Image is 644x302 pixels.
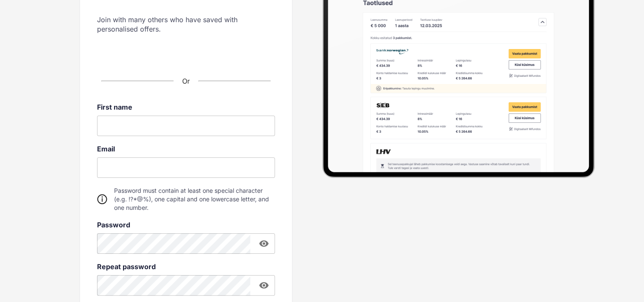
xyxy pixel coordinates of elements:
span: Password must contain at least one special character (e.g. !?*@%), one capital and one lowercase ... [114,186,275,212]
label: Password [97,221,275,229]
iframe: Бутон за функцията „Вход с Google“ [114,41,258,60]
label: First name [97,103,275,111]
label: Email [97,145,275,153]
span: Join with many others who have saved with personalised offers. [97,15,275,34]
span: Or [182,77,190,85]
label: Repeat password [97,262,275,271]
